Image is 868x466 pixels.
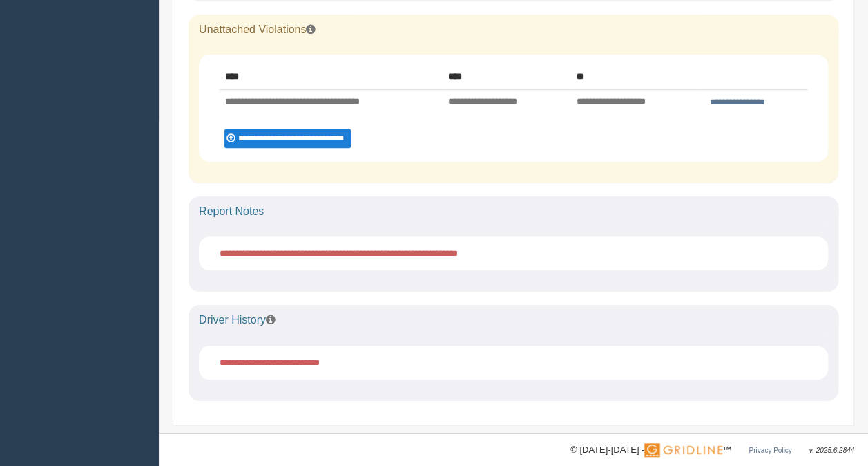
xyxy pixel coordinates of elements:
[189,305,838,335] div: Driver History
[189,15,838,45] div: Unattached Violations
[189,196,838,227] div: Report Notes
[570,443,854,458] div: © [DATE]-[DATE] - ™
[644,443,722,457] img: Gridline
[809,447,854,454] span: v. 2025.6.2844
[749,447,791,454] a: Privacy Policy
